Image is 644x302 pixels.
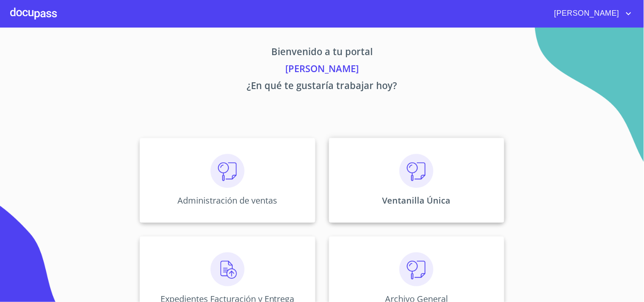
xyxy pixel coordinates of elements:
[177,195,277,206] p: Administración de ventas
[211,154,245,188] img: consulta.png
[382,195,451,206] p: Ventanilla Única
[211,252,245,286] img: carga.png
[548,7,624,20] span: [PERSON_NAME]
[61,62,584,78] p: [PERSON_NAME]
[399,154,433,188] img: consulta.png
[399,252,433,286] img: consulta.png
[548,7,634,20] button: account of current user
[61,78,584,95] p: ¿En qué te gustaría trabajar hoy?
[61,45,584,62] p: Bienvenido a tu portal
